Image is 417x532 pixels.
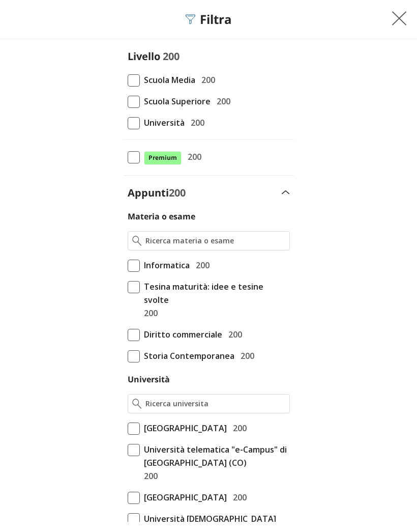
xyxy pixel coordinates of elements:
span: Scuola Media [140,73,195,87]
span: 200 [140,469,158,483]
span: 200 [229,422,247,435]
span: [GEOGRAPHIC_DATA] [140,491,227,504]
span: 200 [184,150,201,163]
label: Appunti [128,186,186,200]
span: 200 [187,116,204,129]
span: Scuola Superiore [140,95,211,108]
img: Apri e chiudi sezione [282,190,290,194]
label: Università [128,374,170,385]
span: 200 [213,95,230,108]
input: Ricerca materia o esame [145,236,285,246]
span: Tesina maturità: idee e tesine svolte [140,280,290,306]
span: 200 [163,49,180,63]
span: 200 [169,186,186,200]
span: 200 [140,306,158,320]
label: Livello [128,49,160,63]
img: Ricerca materia o esame [132,236,142,246]
span: 200 [192,259,210,272]
span: Premium [144,151,182,164]
span: Diritto commerciale [140,328,222,341]
label: Materia o esame [128,211,195,222]
span: 200 [197,73,215,87]
img: Ricerca universita [132,399,142,409]
span: [GEOGRAPHIC_DATA] [140,422,227,435]
span: Università [140,116,185,129]
span: 200 [229,491,247,504]
img: Chiudi filtri mobile [392,11,407,26]
img: Filtra filtri mobile [186,14,196,24]
span: Università telematica "e-Campus" di [GEOGRAPHIC_DATA] (CO) [140,443,290,469]
input: Ricerca universita [145,399,285,409]
span: Informatica [140,259,190,272]
span: 200 [224,328,242,341]
span: Storia Contemporanea [140,349,234,362]
div: Filtra [186,12,232,26]
span: 200 [236,349,254,362]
